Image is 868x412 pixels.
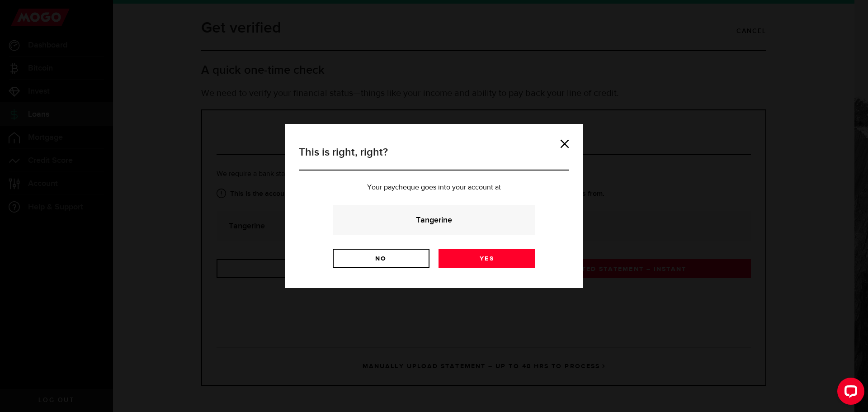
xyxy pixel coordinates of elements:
[333,249,429,268] a: No
[299,144,569,170] h3: This is right, right?
[830,374,868,412] iframe: LiveChat chat widget
[299,184,569,191] p: Your paycheque goes into your account at
[439,249,535,268] a: Yes
[345,214,523,226] strong: Tangerine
